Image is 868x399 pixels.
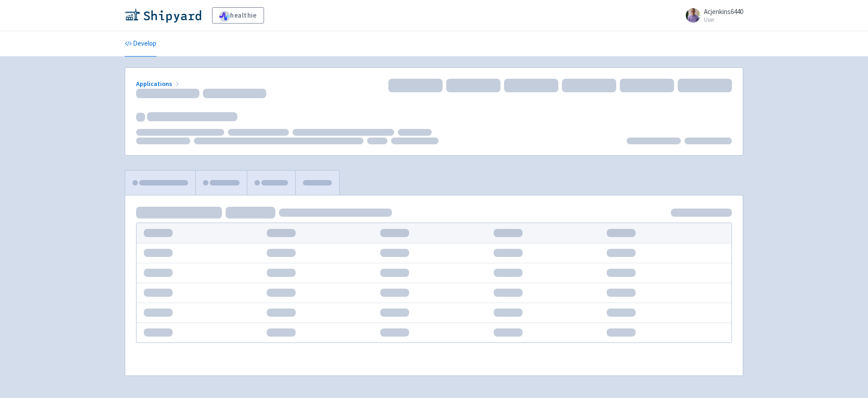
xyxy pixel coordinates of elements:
a: Acjenkins6440 User [680,8,743,23]
small: User [704,17,743,23]
a: Develop [125,31,156,57]
a: healthie [212,7,264,24]
span: Acjenkins6440 [704,7,743,16]
a: Applications [136,80,181,88]
img: Shipyard logo [125,8,201,23]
